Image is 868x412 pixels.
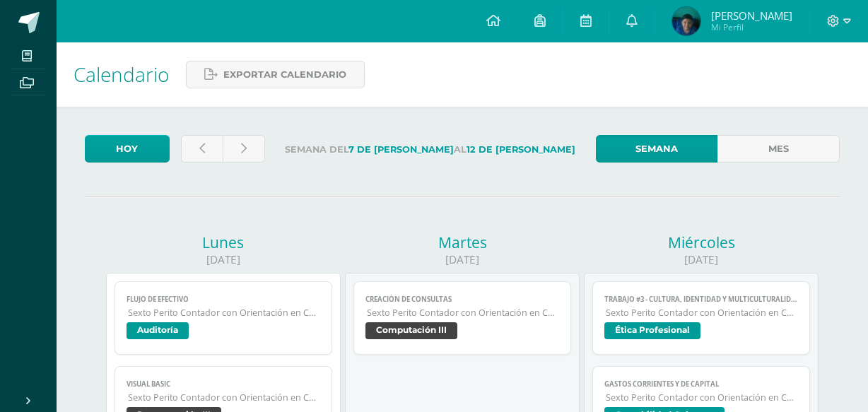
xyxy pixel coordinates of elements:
[106,233,341,252] div: Lunes
[127,322,189,339] span: Auditoría
[276,135,585,164] label: Semana del al
[606,307,797,319] span: Sexto Perito Contador con Orientación en Computación
[127,295,319,304] span: Flujo de Efectivo
[604,322,700,339] span: Ética Profesional
[128,307,319,319] span: Sexto Perito Contador con Orientación en Computación
[345,252,580,267] div: [DATE]
[592,281,809,355] a: TRABAJO #3 - CULTURA, IDENTIDAD Y MULTICULTURALIDADSexto Perito Contador con Orientación en Compu...
[717,135,840,163] a: Mes
[223,61,346,88] span: Exportar calendario
[365,295,558,304] span: Creación de Consultas
[604,379,797,389] span: Gastos Corrientes y de Capital
[365,322,457,339] span: Computación III
[604,295,797,304] span: TRABAJO #3 - CULTURA, IDENTIDAD Y MULTICULTURALIDAD
[596,135,718,163] a: Semana
[672,7,700,35] img: 4e434cc4545800ff189278f6c51785e1.png
[106,252,341,267] div: [DATE]
[186,61,365,88] a: Exportar calendario
[348,144,454,155] strong: 7 de [PERSON_NAME]
[584,233,819,252] div: Miércoles
[711,8,792,23] span: [PERSON_NAME]
[128,392,319,404] span: Sexto Perito Contador con Orientación en Computación
[606,392,797,404] span: Sexto Perito Contador con Orientación en Computación
[584,252,819,267] div: [DATE]
[711,21,792,33] span: Mi Perfil
[345,233,580,252] div: Martes
[127,379,319,389] span: Visual Basic
[353,281,570,355] a: Creación de ConsultasSexto Perito Contador con Orientación en ComputaciónComputación III
[467,144,575,155] strong: 12 de [PERSON_NAME]
[367,307,558,319] span: Sexto Perito Contador con Orientación en Computación
[85,135,170,163] a: Hoy
[74,61,169,88] span: Calendario
[115,281,332,355] a: Flujo de EfectivoSexto Perito Contador con Orientación en ComputaciónAuditoría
